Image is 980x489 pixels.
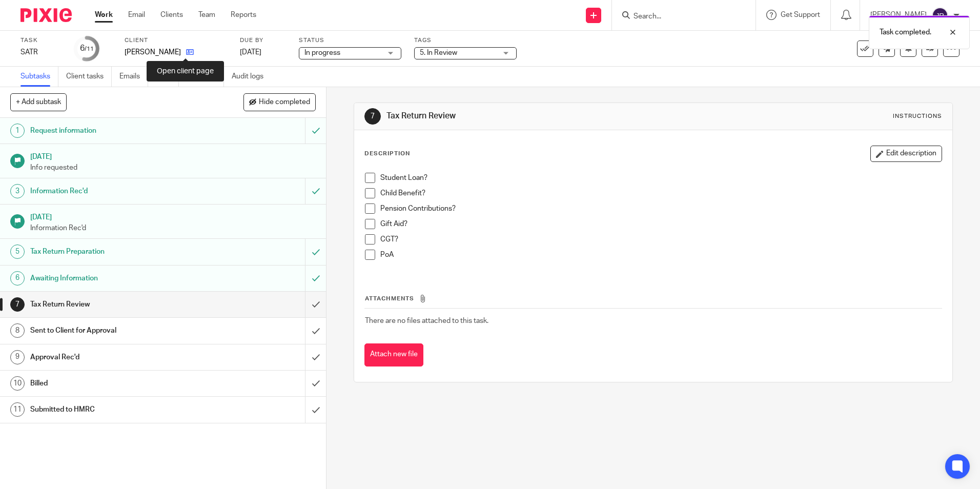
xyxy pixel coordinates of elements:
p: [PERSON_NAME] [125,47,181,57]
p: Description [364,150,410,158]
p: Pension Contributions? [380,203,941,214]
img: Pixie [21,8,72,22]
a: Subtasks [21,67,58,87]
span: In progress [304,49,340,56]
a: Files [156,67,179,87]
a: Emails [119,67,148,87]
button: Attach new file [364,343,423,366]
p: Child Benefit? [380,188,941,198]
h1: Approval Rec'd [30,350,207,365]
h1: Tax Return Review [386,111,675,121]
h1: Tax Return Preparation [30,244,207,259]
div: Instructions [893,112,942,120]
div: 1 [10,124,25,138]
small: /11 [85,46,94,52]
span: 5. In Review [420,49,457,56]
div: 7 [364,108,381,125]
span: [DATE] [240,49,261,56]
div: 3 [10,184,25,198]
div: SATR [21,47,62,57]
a: Team [198,10,215,20]
label: Status [299,36,401,45]
div: 7 [10,297,25,312]
a: Email [128,10,145,20]
div: 8 [10,323,25,338]
h1: Billed [30,376,207,391]
p: Information Rec'd [30,223,316,233]
span: Attachments [365,296,414,301]
a: Work [95,10,113,20]
a: Notes (1) [187,67,224,87]
label: Tags [414,36,517,45]
label: Task [21,36,62,45]
button: Edit description [870,146,942,162]
a: Clients [160,10,183,20]
h1: Sent to Client for Approval [30,323,207,338]
h1: Submitted to HMRC [30,402,207,417]
p: Task completed. [880,27,931,37]
p: Info requested [30,162,316,173]
h1: [DATE] [30,210,316,222]
p: PoA [380,250,941,260]
a: Reports [231,10,256,20]
p: Student Loan? [380,173,941,183]
div: 9 [10,350,25,364]
div: 5 [10,244,25,259]
button: + Add subtask [10,93,67,111]
h1: Tax Return Review [30,297,207,312]
span: There are no files attached to this task. [365,317,488,324]
span: Hide completed [259,98,310,107]
a: Audit logs [232,67,271,87]
h1: Information Rec'd [30,184,207,199]
label: Client [125,36,227,45]
div: 10 [10,376,25,391]
h1: Awaiting Information [30,271,207,286]
h1: [DATE] [30,149,316,162]
p: CGT? [380,234,941,244]
label: Due by [240,36,286,45]
a: Client tasks [66,67,112,87]
p: Gift Aid? [380,219,941,229]
div: 11 [10,402,25,417]
img: svg%3E [932,7,948,24]
div: 6 [80,43,94,54]
h1: Request information [30,123,207,138]
button: Hide completed [243,93,316,111]
div: 6 [10,271,25,286]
